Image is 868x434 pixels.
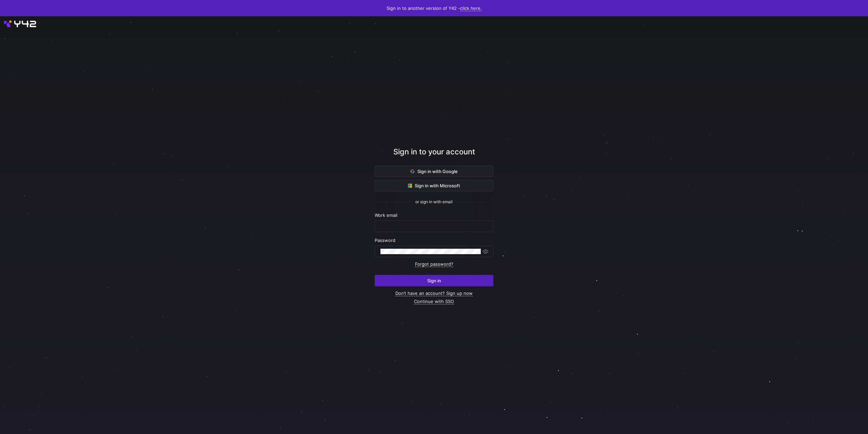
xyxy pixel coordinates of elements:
a: click here. [460,5,482,11]
span: Sign in with Microsoft [408,183,460,188]
span: or sign in with email [415,200,453,204]
a: Don’t have an account? Sign up now [395,290,473,296]
a: Continue with SSO [414,299,454,304]
div: Sign in to your account [375,146,493,166]
span: Sign in with Google [411,169,458,174]
span: Sign in [427,278,441,283]
button: Sign in with Microsoft [375,180,493,191]
span: Password [375,238,395,243]
span: Work email [375,212,397,218]
button: Sign in [375,275,493,286]
button: Sign in with Google [375,166,493,177]
a: Forgot password? [415,261,453,267]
